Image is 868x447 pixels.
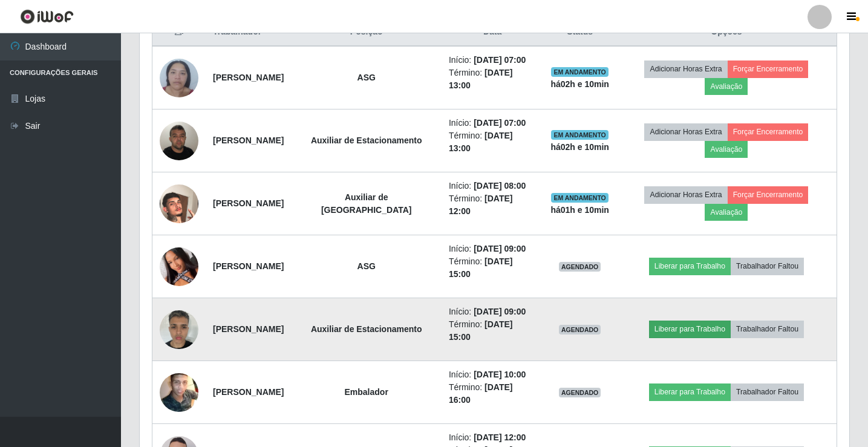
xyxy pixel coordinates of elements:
[474,55,526,65] time: [DATE] 07:00
[20,9,74,24] img: CoreUI Logo
[160,223,198,309] img: 1747137437507.jpeg
[213,73,284,82] strong: [PERSON_NAME]
[449,318,536,344] li: Término:
[550,205,609,215] strong: há 01 h e 10 min
[559,325,601,334] span: AGENDADO
[728,60,809,77] button: Forçar Encerramento
[345,387,388,397] strong: Embalador
[449,243,536,255] li: Início:
[321,192,412,215] strong: Auxiliar de [GEOGRAPHIC_DATA]
[160,304,198,355] img: 1753187317343.jpeg
[474,118,526,128] time: [DATE] 07:00
[559,262,601,272] span: AGENDADO
[550,79,609,89] strong: há 02 h e 10 min
[449,54,536,67] li: Início:
[731,383,804,400] button: Trabalhador Faltou
[449,381,536,406] li: Término:
[449,117,536,129] li: Início:
[449,192,536,218] li: Término:
[160,52,198,103] img: 1751112478623.jpeg
[213,261,284,271] strong: [PERSON_NAME]
[449,67,536,92] li: Término:
[213,198,284,208] strong: [PERSON_NAME]
[311,135,422,145] strong: Auxiliar de Estacionamento
[357,73,376,82] strong: ASG
[644,60,727,77] button: Adicionar Horas Extra
[705,204,748,221] button: Avaliação
[551,193,609,203] span: EM ANDAMENTO
[649,383,731,400] button: Liberar para Trabalho
[728,186,809,203] button: Forçar Encerramento
[311,324,422,334] strong: Auxiliar de Estacionamento
[644,123,727,140] button: Adicionar Horas Extra
[449,180,536,192] li: Início:
[474,370,526,379] time: [DATE] 10:00
[728,123,809,140] button: Forçar Encerramento
[551,67,609,77] span: EM ANDAMENTO
[160,169,198,238] img: 1726002463138.jpeg
[357,261,376,271] strong: ASG
[213,387,284,397] strong: [PERSON_NAME]
[559,388,601,397] span: AGENDADO
[449,129,536,155] li: Término:
[644,186,727,203] button: Adicionar Horas Extra
[649,258,731,275] button: Liberar para Trabalho
[550,142,609,152] strong: há 02 h e 10 min
[474,181,526,191] time: [DATE] 08:00
[213,324,284,334] strong: [PERSON_NAME]
[160,368,198,417] img: 1716941011713.jpeg
[474,432,526,442] time: [DATE] 12:00
[449,255,536,281] li: Término:
[649,321,731,338] button: Liberar para Trabalho
[731,258,804,275] button: Trabalhador Faltou
[705,141,748,158] button: Avaliação
[449,305,536,318] li: Início:
[160,115,198,166] img: 1714957062897.jpeg
[731,321,804,338] button: Trabalhador Faltou
[474,244,526,253] time: [DATE] 09:00
[474,307,526,316] time: [DATE] 09:00
[213,135,284,145] strong: [PERSON_NAME]
[551,130,609,140] span: EM ANDAMENTO
[449,431,536,444] li: Início:
[705,78,748,95] button: Avaliação
[449,368,536,381] li: Início:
